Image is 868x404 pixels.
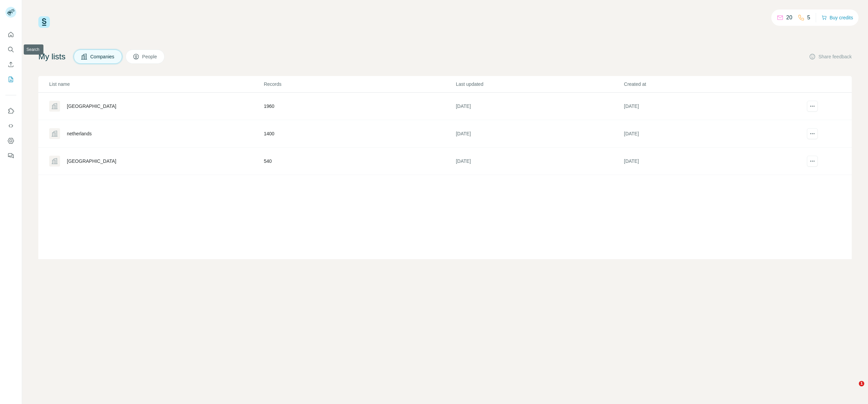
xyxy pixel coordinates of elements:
button: actions [807,128,818,139]
img: Surfe Logo [38,16,50,28]
button: Buy credits [822,13,853,22]
button: actions [807,156,818,167]
td: [DATE] [455,93,623,120]
td: [DATE] [455,148,623,175]
button: Enrich CSV [5,58,16,71]
p: 5 [807,14,810,22]
iframe: Intercom live chat [845,381,861,397]
span: Companies [90,53,115,60]
div: [GEOGRAPHIC_DATA] [67,158,116,165]
button: My lists [5,73,16,85]
td: 540 [263,148,455,175]
p: 20 [786,14,792,22]
button: Dashboard [5,135,16,147]
td: [DATE] [624,93,792,120]
button: Quick start [5,28,16,41]
p: List name [49,81,263,88]
div: netherlands [67,130,92,137]
td: 1960 [263,93,455,120]
h4: My lists [38,51,65,62]
td: [DATE] [455,120,623,148]
p: Records [264,81,455,88]
button: Feedback [5,150,16,162]
button: Search [5,43,16,56]
div: [GEOGRAPHIC_DATA] [67,103,116,110]
td: [DATE] [624,120,792,148]
span: 1 [859,381,864,386]
td: [DATE] [624,148,792,175]
p: Last updated [456,81,623,88]
button: Use Surfe API [5,120,16,132]
p: Created at [624,81,791,88]
span: People [142,53,158,60]
td: 1400 [263,120,455,148]
button: actions [807,101,818,112]
button: Use Surfe on LinkedIn [5,105,16,117]
button: Share feedback [809,53,852,60]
